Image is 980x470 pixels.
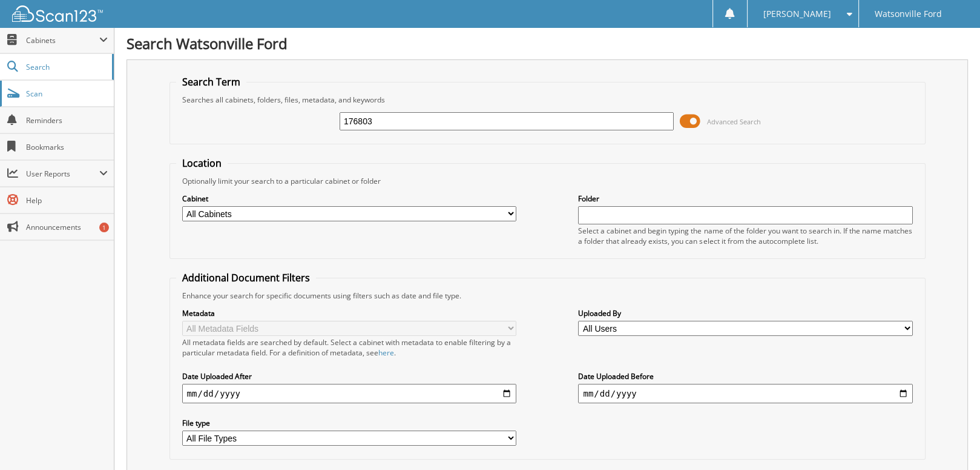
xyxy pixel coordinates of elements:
div: Select a cabinet and begin typing the name of the folder you want to search in. If the name match... [578,226,912,246]
legend: Location [176,156,228,170]
span: [PERSON_NAME] [763,10,831,18]
div: Searches all cabinets, folders, files, metadata, and keywords [176,95,919,105]
span: Search [26,62,106,72]
span: Scan [26,89,108,99]
label: Date Uploaded After [182,371,516,381]
span: Advanced Search [707,117,761,126]
span: Reminders [26,115,108,126]
label: Uploaded By [578,308,912,318]
label: Folder [578,193,912,204]
legend: Additional Document Filters [176,271,316,284]
h1: Search Watsonville Ford [127,33,968,53]
label: Date Uploaded Before [578,371,912,381]
input: end [578,384,912,403]
img: scan123-logo-white.svg [12,5,103,22]
div: Enhance your search for specific documents using filters such as date and file type. [176,290,919,301]
div: Optionally limit your search to a particular cabinet or folder [176,176,919,186]
label: File type [182,418,516,428]
span: Announcements [26,222,108,232]
div: 1 [99,223,109,232]
label: Metadata [182,308,516,318]
a: here [378,347,394,358]
span: Bookmarks [26,142,108,152]
div: All metadata fields are searched by default. Select a cabinet with metadata to enable filtering b... [182,337,516,358]
input: start [182,384,516,403]
span: User Reports [26,169,99,179]
span: Watsonville Ford [875,10,942,18]
span: Cabinets [26,35,99,45]
span: Help [26,195,108,206]
label: Cabinet [182,193,516,204]
legend: Search Term [176,75,246,89]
